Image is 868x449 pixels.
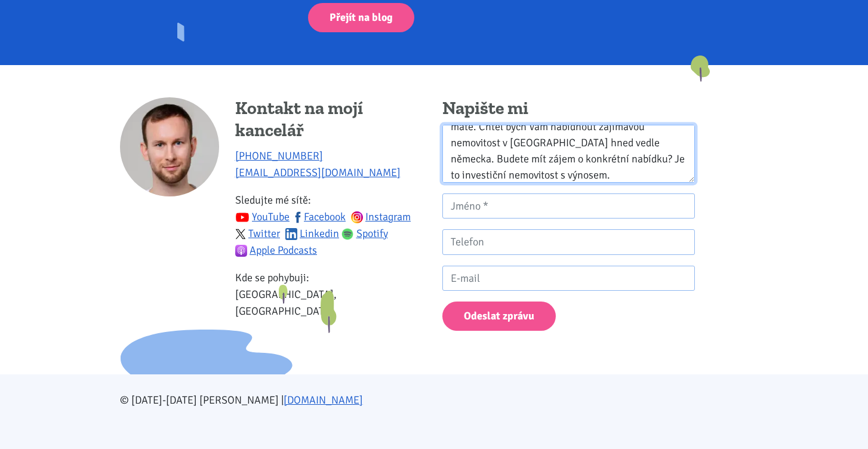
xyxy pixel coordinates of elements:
button: Odeslat zprávu [442,302,556,331]
a: Facebook [292,210,346,223]
img: Tomáš Kučera [120,97,219,196]
p: Kde se pohybuji: [GEOGRAPHIC_DATA], [GEOGRAPHIC_DATA] [235,269,426,319]
img: linkedin.svg [285,228,297,240]
a: YouTube [235,210,290,223]
a: Přejít na blog [308,3,414,32]
h4: Napište mi [442,97,695,120]
a: Twitter [235,227,281,240]
a: Apple Podcasts [235,244,318,257]
p: Sledujte mé sítě: [235,192,426,259]
img: spotify.png [341,228,353,240]
img: apple-podcasts.png [235,245,247,257]
img: twitter.svg [235,229,246,239]
h4: Kontakt na mojí kancelář [235,97,426,142]
div: © [DATE]-[DATE] [PERSON_NAME] | [112,392,756,408]
img: fb.svg [292,211,304,223]
img: youtube.svg [235,210,250,224]
form: Kontaktní formulář [442,125,695,331]
a: Linkedin [285,227,340,240]
a: [PHONE_NUMBER] [235,149,323,162]
a: Instagram [351,210,411,223]
img: ig.svg [351,211,363,223]
a: [EMAIL_ADDRESS][DOMAIN_NAME] [235,166,401,179]
input: Jméno * [442,193,695,219]
input: Telefon [442,229,695,255]
a: [DOMAIN_NAME] [284,393,363,407]
input: E-mail [442,266,695,291]
a: Spotify [341,227,388,240]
